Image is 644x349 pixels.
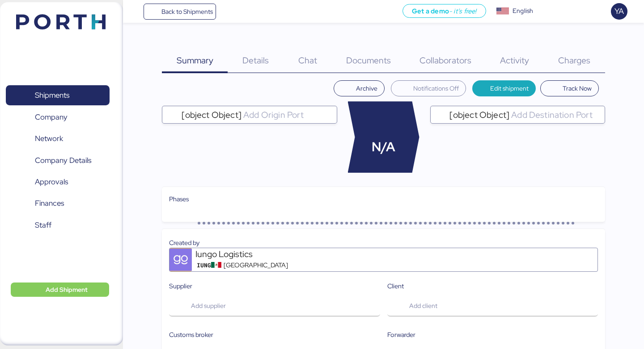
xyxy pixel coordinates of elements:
[6,193,110,214] a: Finances
[35,111,68,124] span: Company
[298,54,317,66] span: Chat
[169,295,380,317] button: Add supplier
[563,83,592,94] span: Track Now
[558,54,590,66] span: Charges
[334,80,385,96] button: Archive
[419,54,471,66] span: Collaborators
[11,283,109,297] button: Add Shipment
[35,132,63,145] span: Network
[177,54,213,66] span: Summary
[6,85,110,106] a: Shipments
[413,83,459,94] span: Notifications Off
[241,109,333,120] input: [object Object]
[161,6,213,17] span: Back to Shipments
[35,219,51,232] span: Staff
[169,238,597,248] div: Created by
[195,248,303,260] div: Iungo Logistics
[182,111,241,119] span: [object Object]
[614,5,624,17] span: YA
[6,107,110,127] a: Company
[391,80,466,96] button: Notifications Off
[387,295,598,317] button: Add client
[144,4,216,20] a: Back to Shipments
[6,150,110,170] a: Company Details
[509,109,601,120] input: [object Object]
[346,54,391,66] span: Documents
[490,83,529,94] span: Edit shipment
[191,300,226,311] span: Add supplier
[46,284,88,295] span: Add Shipment
[449,111,509,119] span: [object Object]
[6,172,110,192] a: Approvals
[513,6,533,16] div: English
[169,194,597,204] div: Phases
[372,137,395,157] span: N/A
[6,129,110,149] a: Network
[35,154,91,167] span: Company Details
[6,215,110,236] a: Staff
[224,260,288,270] span: [GEOGRAPHIC_DATA]
[35,197,64,210] span: Finances
[242,54,269,66] span: Details
[540,80,599,96] button: Track Now
[128,4,144,19] button: Menu
[356,83,377,94] span: Archive
[35,175,68,188] span: Approvals
[35,89,69,102] span: Shipments
[500,54,529,66] span: Activity
[472,80,536,96] button: Edit shipment
[409,300,437,311] span: Add client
